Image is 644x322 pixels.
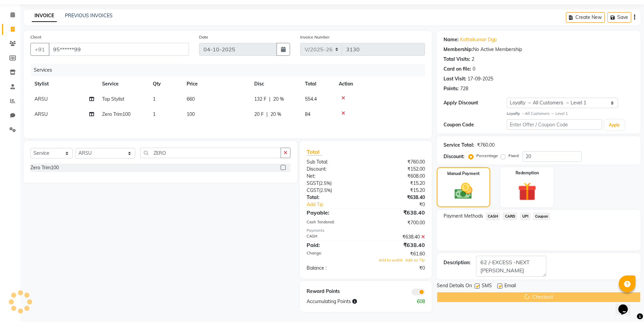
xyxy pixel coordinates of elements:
[187,96,195,102] span: 660
[444,121,507,128] div: Coupon Code
[460,36,497,43] a: Kottaikumar Dgp
[444,153,464,160] div: Discount:
[300,34,330,40] label: Invoice Number
[307,187,319,193] span: CGST
[607,12,631,23] button: Save
[447,171,480,177] label: Manual Payment
[503,213,517,220] span: CARD
[302,180,366,187] div: ( )
[520,213,530,220] span: UPI
[366,194,430,201] div: ₹638.40
[254,96,266,103] span: 132 F
[302,241,366,249] div: Paid:
[437,282,472,291] span: Send Details On
[307,148,322,155] span: Total
[102,96,124,102] span: Top Stylist
[444,259,471,266] div: Description:
[366,233,430,241] div: ₹638.40
[270,111,281,118] span: 20 %
[30,34,41,40] label: Client
[153,96,156,102] span: 1
[444,56,470,63] div: Total Visits:
[444,36,459,43] div: Name:
[102,111,130,117] span: Zero Trim100
[34,96,48,102] span: ARSU
[153,111,156,117] span: 1
[199,34,208,40] label: Date
[512,180,542,203] img: _gift.svg
[468,75,493,82] div: 17-09-2025
[482,282,492,291] span: SMS
[335,76,425,92] th: Action
[305,96,317,102] span: 554.4
[366,250,430,257] div: ₹61.60
[307,180,319,186] span: SGST
[187,111,195,117] span: 100
[307,228,425,233] div: Payments
[507,111,634,117] div: All Customers → Level 1
[302,233,366,241] div: CASH
[302,250,366,257] div: Change:
[377,201,430,208] div: ₹0
[444,99,507,106] div: Apply Discount
[273,96,284,103] span: 20 %
[301,76,335,92] th: Total
[302,158,366,166] div: Sub Total:
[302,187,366,194] div: ( )
[379,258,403,263] span: Add to wallet
[266,111,268,118] span: |
[30,76,98,92] th: Stylist
[504,282,516,291] span: Email
[34,111,48,117] span: ARSU
[472,56,474,63] div: 2
[444,75,466,82] div: Last Visit:
[366,173,430,180] div: ₹608.00
[98,76,149,92] th: Service
[616,295,637,315] iframe: chat widget
[302,265,366,272] div: Balance :
[366,187,430,194] div: ₹15.20
[444,213,483,220] span: Payment Methods
[302,288,366,295] div: Reward Points
[269,96,270,103] span: |
[444,46,473,53] div: Membership:
[444,66,471,73] div: Card on file:
[516,170,539,176] label: Redemption
[398,298,430,305] div: 608
[183,76,250,92] th: Price
[444,142,474,149] div: Service Total:
[449,181,478,201] img: _cash.svg
[366,208,430,217] div: ₹638.40
[302,208,366,217] div: Payable:
[30,43,49,56] button: +91
[533,213,550,220] span: Coupon
[486,213,500,220] span: CASH
[305,111,310,117] span: 84
[508,153,519,159] label: Fixed
[254,111,264,118] span: 20 F
[605,120,624,130] button: Apply
[49,43,189,56] input: Search by Name/Mobile/Email/Code
[366,241,430,249] div: ₹638.40
[366,158,430,166] div: ₹760.00
[302,298,398,305] div: Accumulating Points
[65,13,113,19] a: PREVIOUS INVOICES
[476,153,498,159] label: Percentage
[302,173,366,180] div: Net:
[30,164,59,171] div: Zero Trim100
[460,85,468,92] div: 728
[366,265,430,272] div: ₹0
[366,166,430,173] div: ₹152.00
[140,148,281,158] input: Search or Scan
[320,180,330,186] span: 2.5%
[507,111,525,116] strong: Loyalty →
[477,142,495,149] div: ₹760.00
[302,166,366,173] div: Discount:
[507,119,602,130] input: Enter Offer / Coupon Code
[405,258,425,263] span: Add as Tip
[473,66,475,73] div: 0
[320,188,331,193] span: 2.5%
[31,64,430,76] div: Services
[302,201,376,208] a: Add Tip
[566,12,605,23] button: Create New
